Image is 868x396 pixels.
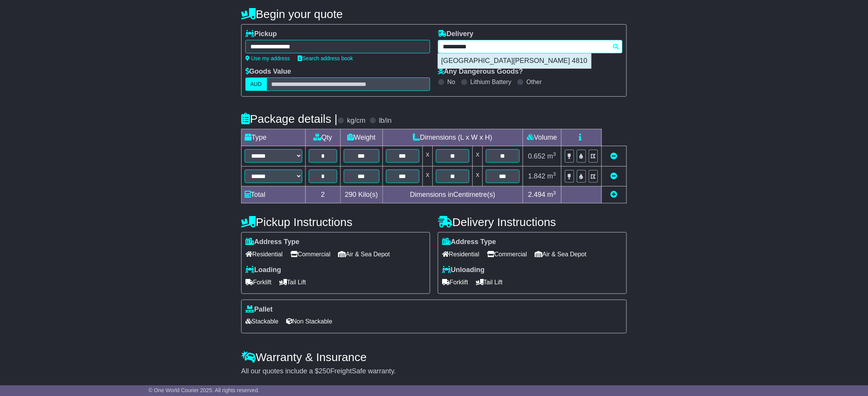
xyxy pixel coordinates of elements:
td: Type [242,129,306,146]
span: 250 [319,367,330,375]
span: m [547,172,556,180]
label: Address Type [442,238,496,246]
td: x [423,166,433,186]
label: Any Dangerous Goods? [438,68,523,76]
label: No [447,78,455,86]
span: 290 [345,191,356,198]
span: m [547,152,556,160]
label: kg/cm [347,117,366,125]
sup: 3 [553,171,556,177]
td: x [473,146,483,166]
h4: Pickup Instructions [241,216,430,228]
td: Dimensions (L x W x H) [383,129,523,146]
h4: Package details | [241,112,338,125]
h4: Delivery Instructions [438,216,627,228]
span: Commercial [290,248,330,260]
td: Volume [523,129,561,146]
span: Residential [245,248,283,260]
label: Delivery [438,30,474,38]
td: Qty [306,129,341,146]
label: Unloading [442,266,485,274]
td: x [423,146,433,166]
td: x [473,166,483,186]
a: Add new item [611,191,618,198]
td: Kilo(s) [340,186,383,203]
a: Search address book [298,55,353,61]
label: Address Type [245,238,300,246]
span: 2.494 [528,191,545,198]
span: Tail Lift [476,276,503,288]
div: All our quotes include a $ FreightSafe warranty. [241,367,627,376]
span: Forklift [442,276,468,288]
span: Forklift [245,276,272,288]
sup: 3 [553,190,556,196]
h4: Begin your quote [241,8,627,20]
span: Air & Sea Depot [535,248,587,260]
label: AUD [245,78,267,91]
a: Remove this item [611,172,618,180]
a: Remove this item [611,152,618,160]
span: © One World Courier 2025. All rights reserved. [149,387,260,393]
label: Pallet [245,305,273,314]
td: Total [242,186,306,203]
span: Commercial [487,248,527,260]
label: Goods Value [245,68,291,76]
sup: 3 [553,151,556,157]
label: lb/in [379,117,392,125]
span: Tail Lift [279,276,306,288]
label: Lithium Battery [470,78,512,86]
td: 2 [306,186,341,203]
td: Weight [340,129,383,146]
span: 1.842 [528,172,545,180]
span: 0.652 [528,152,545,160]
span: Residential [442,248,479,260]
label: Pickup [245,30,277,38]
td: Dimensions in Centimetre(s) [383,186,523,203]
a: Use my address [245,55,290,61]
div: [GEOGRAPHIC_DATA][PERSON_NAME] 4810 [438,54,591,68]
span: Non Stackable [286,315,332,327]
span: m [547,191,556,198]
span: Stackable [245,315,278,327]
label: Loading [245,266,281,274]
h4: Warranty & Insurance [241,351,627,363]
label: Other [527,78,542,86]
span: Air & Sea Depot [338,248,390,260]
